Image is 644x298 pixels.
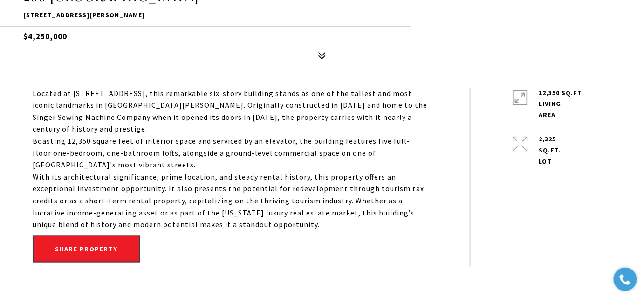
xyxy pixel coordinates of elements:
p: [STREET_ADDRESS][PERSON_NAME] [23,10,621,21]
p: Boasting 12,350 square feet of interior space and serviced by an elevator, the building features ... [33,135,428,171]
button: Share property [33,236,140,263]
p: With its architectural significance, prime location, and steady rental history, this property off... [33,171,428,231]
p: 12,350 Sq.Ft. LIVING AREA [539,88,583,121]
p: 2,325 Sq.Ft. lot [539,134,561,167]
h5: $4,250,000 [23,26,621,42]
p: Located at [STREET_ADDRESS], this remarkable six-story building stands as one of the tallest and ... [33,88,428,135]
